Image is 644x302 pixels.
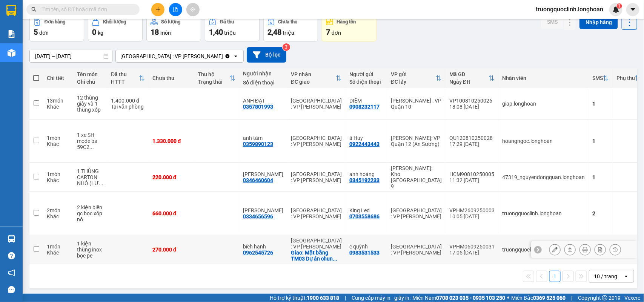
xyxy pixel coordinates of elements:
span: 1 [618,3,621,9]
input: Tìm tên, số ĐT hoặc mã đơn [41,5,131,14]
span: món [160,30,171,36]
div: DIỄM [349,98,383,104]
div: 1 [592,101,609,107]
button: Chưa thu2,48 triệu [263,14,318,41]
div: ĐC lấy [391,79,436,85]
div: Khác [47,141,69,147]
div: King Led [349,207,383,213]
div: 1 [592,174,609,180]
div: Người gửi [349,71,383,77]
div: HCM90810250005 [449,171,495,177]
th: Toggle SortBy [107,68,149,88]
div: Chi tiết [47,75,69,81]
span: triệu [283,30,294,36]
div: 0334656596 [243,213,273,219]
th: Toggle SortBy [194,68,239,88]
img: warehouse-icon [8,235,15,243]
div: Tên món [77,71,103,77]
span: ... [99,180,103,186]
div: bích hạnh [243,244,283,250]
div: Số lượng [161,19,181,25]
div: 2 kiện biển qc bọc xốp nổ [77,204,103,222]
div: 0983531533 [349,250,380,256]
div: Đơn hàng [45,19,65,25]
strong: 1900 633 818 [307,295,339,301]
div: 0346460604 [243,177,273,183]
span: triệu [224,30,236,36]
div: Số điện thoại [349,79,383,85]
div: HTTT [111,79,139,85]
div: Khối lượng [103,19,126,25]
div: 0357801993 [243,104,273,110]
span: Miền Bắc [511,294,566,302]
div: Chưa thu [152,75,190,81]
div: Trạng thái [198,79,229,85]
span: Cung cấp máy in - giấy in: [352,294,410,302]
div: Nhân viên [502,75,585,81]
button: Đã thu1,40 triệu [205,14,260,41]
input: Select a date range. [30,50,112,62]
span: | [345,294,346,302]
div: c quỳnh [349,244,383,250]
span: 1,40 [209,28,223,37]
button: aim [186,3,200,16]
div: 10 / trang [594,273,617,280]
div: 17:29 [DATE] [449,141,495,147]
span: copyright [602,295,607,300]
strong: 0369 525 060 [533,295,566,301]
div: Ghi chú [77,79,103,85]
svg: open [233,53,239,59]
div: Khác [47,250,69,256]
div: [PERSON_NAME]: Kho [GEOGRAPHIC_DATA] 9 [391,165,442,189]
div: 220.000 đ [152,174,190,180]
div: 47319_nguyendongquan.longhoan [502,174,585,180]
span: 18 [151,28,159,37]
div: truongquoclinh.longhoan [502,210,585,216]
th: Toggle SortBy [446,68,498,88]
div: 12 thùng giấy và 1 thùng xốp [77,95,103,113]
img: logo-vxr [6,5,16,16]
div: ANH ĐẠT [243,98,283,104]
div: SMS [592,75,603,81]
div: [PERSON_NAME] : VP Quận 10 [391,98,442,110]
div: [PERSON_NAME]: VP Quận 12 (An Sương) [391,135,442,147]
span: search [31,7,37,12]
div: 11:32 [DATE] [449,177,495,183]
div: Thu hộ [198,71,229,77]
span: plus [155,7,161,12]
div: Chưa thu [278,19,298,25]
div: Giao: Mặt bằng TM03 Dự án chung cư florita,block C,83 Đ.số 15,tân hưng,quận 7 [291,250,342,262]
div: VP nhận [291,71,336,77]
button: Số lượng18món [146,14,201,41]
span: truongquoclinh.longhoan [530,5,609,14]
div: â Huy [349,135,383,141]
img: icon-new-feature [613,6,619,13]
div: 13 món [47,98,69,104]
svg: open [623,273,629,279]
div: [GEOGRAPHIC_DATA] : VP [PERSON_NAME] [291,207,342,219]
div: QU120810250028 [449,135,495,141]
button: 1 [549,271,561,282]
button: Bộ lọc [247,47,286,63]
div: Phụ thu [616,75,635,81]
button: Hàng tồn7đơn [322,14,377,41]
img: solution-icon [8,30,15,38]
div: VP gửi [391,71,436,77]
div: Hàng tồn [337,19,356,25]
div: phan đạt [243,207,283,213]
div: 1.330.000 đ [152,138,190,144]
div: [GEOGRAPHIC_DATA] : VP [PERSON_NAME] [291,98,342,110]
div: 1 THÙNG CARTON NHỎ (LƯỠI DAO MÁY CẮT) [77,168,103,186]
div: 0359890123 [243,141,273,147]
div: 1 món [47,135,69,141]
span: file-add [173,7,178,12]
span: ⚪️ [507,296,509,299]
div: Người nhận [243,71,283,77]
div: 1 món [47,171,69,177]
button: SMS [541,15,564,29]
span: question-circle [8,252,15,259]
div: Đã thu [220,19,234,25]
div: [GEOGRAPHIC_DATA] : VP [PERSON_NAME] [391,244,442,256]
div: 270.000 đ [152,247,190,253]
div: [GEOGRAPHIC_DATA] : VP [PERSON_NAME] [291,171,342,183]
